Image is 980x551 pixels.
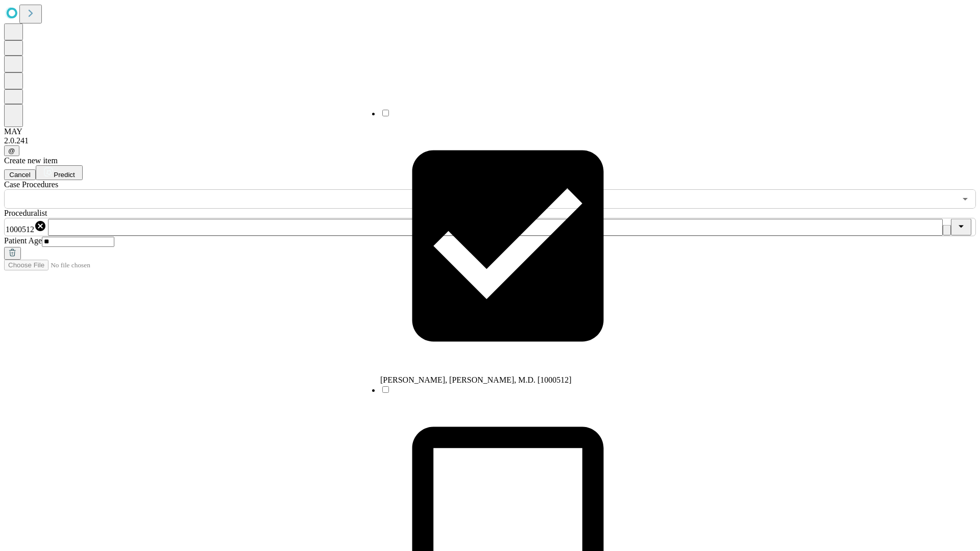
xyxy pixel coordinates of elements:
[8,147,15,155] span: @
[6,225,34,234] span: 1000512
[4,145,19,156] button: @
[36,165,83,180] button: Predict
[6,220,46,234] div: 1000512
[4,156,58,165] span: Create new item
[380,375,572,384] span: [PERSON_NAME], [PERSON_NAME], M.D. [1000512]
[4,136,976,145] div: 2.0.241
[4,236,42,245] span: Patient Age
[958,192,972,206] button: Open
[943,225,951,236] button: Clear
[4,209,47,217] span: Proceduralist
[54,171,75,179] span: Predict
[951,219,971,236] button: Close
[9,171,31,179] span: Cancel
[4,169,36,180] button: Cancel
[4,180,58,189] span: Scheduled Procedure
[4,127,976,136] div: MAY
